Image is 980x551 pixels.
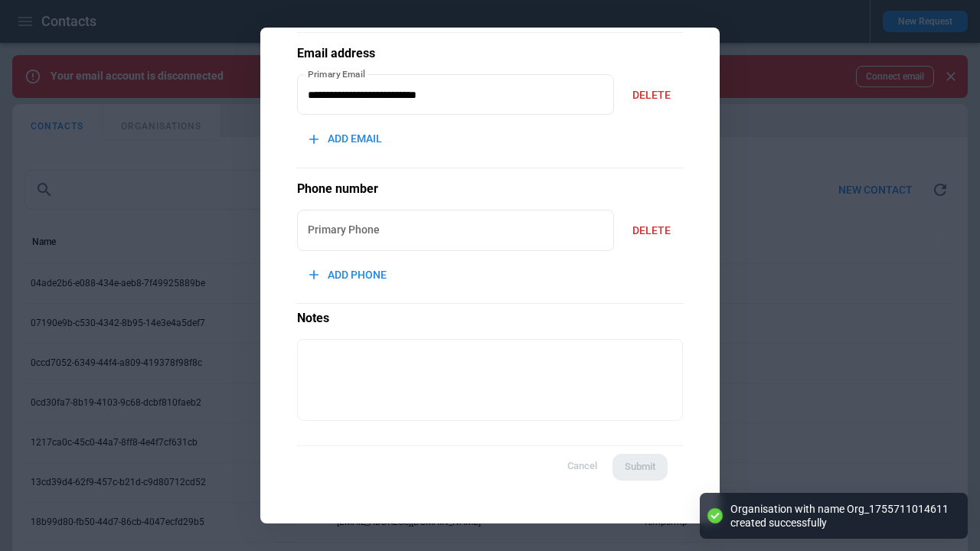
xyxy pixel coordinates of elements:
[297,181,683,197] h5: Phone number
[297,259,399,292] button: ADD PHONE
[297,45,683,62] h5: Email address
[730,502,952,530] div: Organisation with name Org_1755711014611 created successfully
[297,303,683,327] p: Notes
[620,79,683,112] button: DELETE
[620,214,683,247] button: DELETE
[308,67,366,80] label: Primary Email
[297,122,394,155] button: ADD EMAIL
